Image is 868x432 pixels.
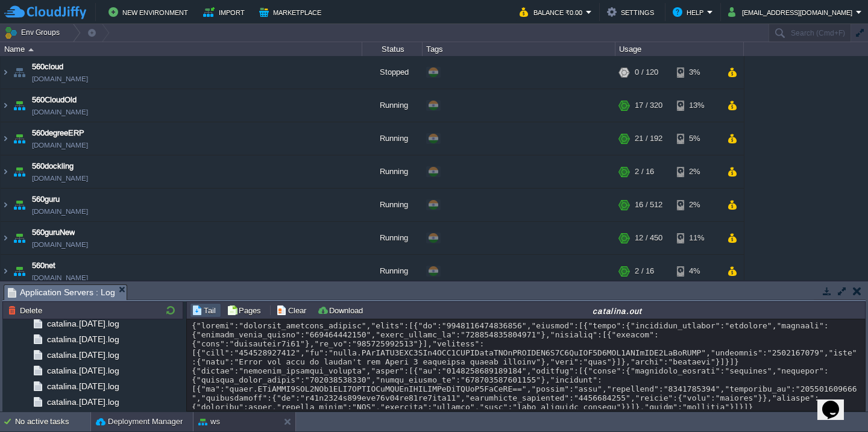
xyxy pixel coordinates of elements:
div: Status [363,42,422,56]
div: Running [362,222,423,254]
div: 4% [677,255,716,287]
img: AMDAwAAAACH5BAEAAAAALAAAAAABAAEAAAICRAEAOw== [1,189,10,221]
img: AMDAwAAAACH5BAEAAAAALAAAAAABAAEAAAICRAEAOw== [11,155,28,188]
a: 560cloud [32,61,63,73]
button: Tail [192,305,219,316]
button: Download [317,305,366,316]
button: Help [673,5,707,19]
a: catalina.[DATE].log [45,365,121,376]
div: 3% [677,56,716,89]
img: AMDAwAAAACH5BAEAAAAALAAAAAABAAEAAAICRAEAOw== [28,48,34,51]
img: AMDAwAAAACH5BAEAAAAALAAAAAABAAEAAAICRAEAOw== [1,155,10,188]
a: catalina.[DATE].log [45,334,121,345]
button: Delete [8,305,46,316]
img: AMDAwAAAACH5BAEAAAAALAAAAAABAAEAAAICRAEAOw== [1,89,10,122]
a: 560guru [32,193,60,205]
button: Deployment Manager [96,416,183,428]
div: catalina.out [371,305,864,316]
div: 5% [677,122,716,155]
img: CloudJiffy [4,5,86,20]
img: AMDAwAAAACH5BAEAAAAALAAAAAABAAEAAAICRAEAOw== [1,122,10,155]
a: [DOMAIN_NAME] [32,73,88,85]
a: [DOMAIN_NAME] [32,106,88,118]
div: 17 / 320 [635,89,662,122]
div: No active tasks [15,412,90,431]
span: [DOMAIN_NAME] [32,172,88,184]
button: Pages [227,305,265,316]
div: Tags [423,42,615,56]
a: 560dockling [32,160,74,172]
button: Marketplace [259,5,325,19]
a: [DOMAIN_NAME] [32,205,88,218]
img: AMDAwAAAACH5BAEAAAAALAAAAAABAAEAAAICRAEAOw== [1,255,10,287]
button: Import [203,5,248,19]
img: AMDAwAAAACH5BAEAAAAALAAAAAABAAEAAAICRAEAOw== [11,222,28,254]
a: 560CloudOld [32,94,77,106]
button: ws [198,416,220,428]
div: 11% [677,222,716,254]
a: catalina.[DATE].log [45,349,121,360]
a: catalina.[DATE].log [45,396,121,407]
div: Running [362,122,423,155]
button: Balance ₹0.00 [520,5,586,19]
a: catalina.[DATE].log [45,318,121,329]
div: Running [362,189,423,221]
iframe: chat widget [817,384,856,420]
a: [DOMAIN_NAME] [32,139,88,151]
img: AMDAwAAAACH5BAEAAAAALAAAAAABAAEAAAICRAEAOw== [11,56,28,89]
div: Usage [616,42,743,56]
img: AMDAwAAAACH5BAEAAAAALAAAAAABAAEAAAICRAEAOw== [1,222,10,254]
a: [DOMAIN_NAME] [32,239,88,251]
div: 2 / 16 [635,155,654,188]
div: Name [1,42,362,56]
div: Running [362,155,423,188]
div: Stopped [362,56,423,89]
a: 560guruNew [32,227,75,239]
div: 21 / 192 [635,122,662,155]
div: 16 / 512 [635,189,662,221]
div: 2% [677,155,716,188]
span: Application Servers : Log [8,285,115,300]
div: 2 / 16 [635,255,654,287]
img: AMDAwAAAACH5BAEAAAAALAAAAAABAAEAAAICRAEAOw== [11,122,28,155]
div: 13% [677,89,716,122]
div: 2% [677,189,716,221]
button: [EMAIL_ADDRESS][DOMAIN_NAME] [728,5,856,19]
button: Env Groups [4,24,64,41]
a: catalina.[DATE].log [45,381,121,392]
img: AMDAwAAAACH5BAEAAAAALAAAAAABAAEAAAICRAEAOw== [1,56,10,89]
img: AMDAwAAAACH5BAEAAAAALAAAAAABAAEAAAICRAEAOw== [11,189,28,221]
a: 560degreeERP [32,127,84,139]
div: Running [362,255,423,287]
div: 12 / 450 [635,222,662,254]
img: AMDAwAAAACH5BAEAAAAALAAAAAABAAEAAAICRAEAOw== [11,255,28,287]
button: Clear [276,305,310,316]
button: New Environment [108,5,192,19]
a: [DOMAIN_NAME] [32,272,88,284]
div: 0 / 120 [635,56,658,89]
a: 560net [32,260,55,272]
img: AMDAwAAAACH5BAEAAAAALAAAAAABAAEAAAICRAEAOw== [11,89,28,122]
button: Settings [607,5,658,19]
div: Running [362,89,423,122]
